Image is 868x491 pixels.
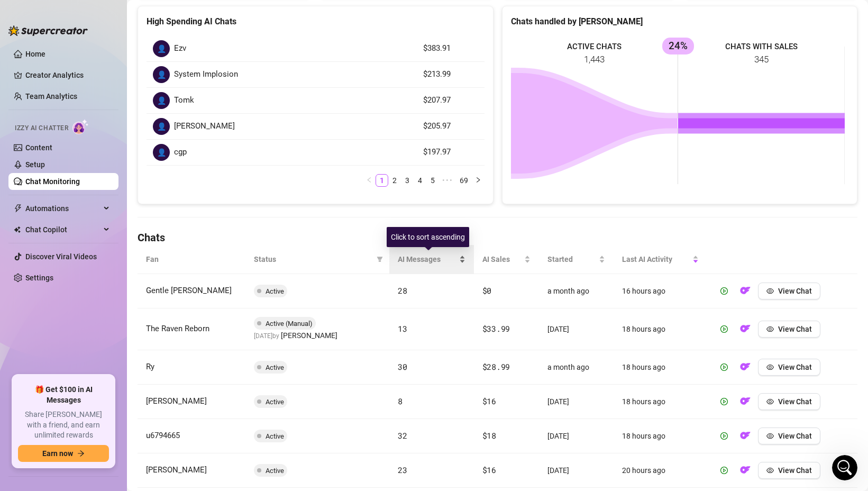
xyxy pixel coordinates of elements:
span: Share [PERSON_NAME] with a friend, and earn unlimited rewards [18,410,109,441]
a: Content [25,143,52,152]
th: Started [539,245,614,274]
th: AI Sales [474,245,540,274]
img: Profile image for Yoni [113,17,134,38]
button: OF [737,283,754,299]
button: View Chat [758,428,820,444]
a: Chat Monitoring [25,177,80,186]
div: Profile image for GiselleOh, that’s definitely not something that should be happening—thanks for ... [11,140,200,179]
span: Active [266,432,284,440]
a: OF [737,434,754,442]
span: Active [266,363,284,371]
td: 18 hours ago [614,419,707,453]
a: Home [25,50,45,58]
li: 3 [401,174,414,187]
div: Recent messageProfile image for GiselleOh, that’s definitely not something that should be happeni... [11,124,201,180]
span: View Chat [778,466,812,475]
a: 2 [389,175,400,186]
iframe: Intercom live chat [832,455,857,480]
li: 5 [426,174,439,187]
div: 👤 [153,118,170,135]
span: 23 [398,465,407,475]
span: [DATE] by [254,332,337,340]
div: Giselle [47,160,72,171]
span: $16 [482,465,496,475]
img: OF [740,465,751,475]
span: thunderbolt [14,204,22,213]
span: Tomk [174,94,194,107]
button: View Chat [758,321,820,338]
span: Earn now [42,449,73,458]
span: eye [766,467,774,474]
a: Settings [25,274,53,282]
button: View Chat [758,393,820,410]
button: OF [737,462,754,479]
span: cgp [174,146,187,159]
img: Izzy just got smarter and safer ✨ [11,244,200,319]
span: Active [266,398,284,406]
a: Setup [25,160,45,169]
span: Izzy AI Chatter [15,123,68,133]
div: 👤 [153,66,170,83]
span: eye [766,398,774,405]
span: News [175,357,195,364]
td: 18 hours ago [614,308,707,350]
span: The Raven Reborn [146,324,209,333]
span: Messages [61,357,98,364]
button: View Chat [758,462,820,479]
a: OF [737,399,754,408]
td: a month ago [539,350,614,385]
span: 28 [398,285,407,296]
div: • 2h ago [74,160,104,171]
th: Fan [138,245,245,274]
span: 🎁 Get $100 in AI Messages [18,385,109,405]
td: [DATE] [539,385,614,419]
a: 4 [414,175,426,186]
span: View Chat [778,432,812,440]
button: View Chat [758,283,820,299]
li: 69 [456,174,472,187]
button: Find a time [22,210,190,231]
article: $197.97 [423,146,478,159]
img: OF [740,361,751,372]
li: Next Page [472,174,485,187]
div: Chats handled by [PERSON_NAME] [511,15,849,28]
article: $213.99 [423,68,478,81]
span: AI Messages [398,253,456,265]
span: 8 [398,396,403,406]
span: Status [254,253,372,265]
span: [PERSON_NAME] [281,330,337,341]
li: 2 [388,174,401,187]
span: Chat Copilot [25,221,100,238]
span: System Implosion [174,68,238,81]
span: $33.99 [482,323,510,334]
article: $383.91 [423,42,478,55]
img: AI Chatter [72,119,89,134]
span: eye [766,432,774,440]
div: Click to sort ascending [387,227,469,247]
a: 5 [427,175,438,186]
span: 32 [398,430,407,441]
span: arrow-right [77,450,85,457]
span: View Chat [778,397,812,406]
div: Close [182,17,201,36]
a: OF [737,327,754,335]
span: $16 [482,396,496,406]
span: eye [766,325,774,333]
span: right [475,177,481,183]
h4: Chats [138,230,857,245]
img: OF [740,430,751,441]
button: OF [737,393,754,410]
button: OF [737,321,754,338]
td: a month ago [539,274,614,308]
span: $28.99 [482,361,510,372]
button: View Chat [758,359,820,376]
span: Home [14,357,38,364]
img: Profile image for Giselle [153,17,175,38]
td: [DATE] [539,308,614,350]
div: Schedule a FREE consulting call: [22,194,190,205]
img: logo [21,21,92,35]
img: Profile image for Ella [133,17,154,38]
td: [DATE] [539,453,614,488]
li: 4 [414,174,426,187]
span: Started [547,253,597,265]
